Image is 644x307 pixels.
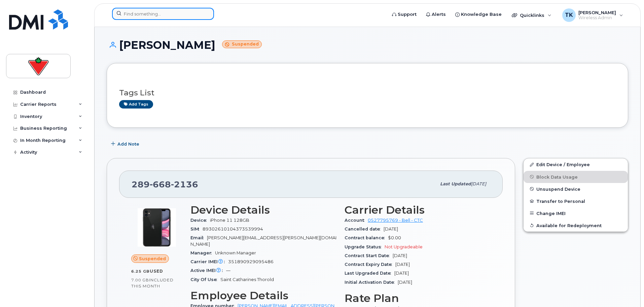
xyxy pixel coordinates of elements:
h3: Rate Plan [345,292,491,304]
span: [DATE] [384,226,398,232]
h3: Employee Details [190,289,336,302]
img: iPhone_11.jpg [137,207,177,248]
span: [DATE] [395,262,410,267]
span: Email [190,235,207,240]
button: Change IMEI [524,207,628,219]
span: Last updated [440,181,471,186]
span: 7.00 GB [131,278,149,282]
span: Not Upgradeable [385,244,423,249]
span: included this month [131,277,174,288]
a: Edit Device / Employee [524,158,628,171]
button: Transfer to Personal [524,195,628,207]
button: Add Note [107,138,145,150]
span: [PERSON_NAME][EMAIL_ADDRESS][PERSON_NAME][DOMAIN_NAME] [190,235,336,246]
span: $0.00 [388,235,401,240]
span: Unsuspend Device [536,186,580,191]
h3: Device Details [190,204,336,216]
span: Suspended [139,255,166,262]
span: [DATE] [398,280,412,285]
span: Carrier IMEI [190,259,228,264]
span: 289 [132,179,198,189]
span: 351890929095486 [228,259,274,264]
span: Active IMEI [190,268,226,273]
span: used [150,269,163,274]
span: Account [345,218,368,223]
span: [DATE] [393,253,407,258]
a: Add tags [119,100,153,109]
span: Upgrade Status [345,244,385,249]
a: 0527795769 - Bell - CTC [368,218,423,223]
span: Add Note [117,141,139,147]
h3: Tags List [119,89,616,97]
span: Saint Catharines Thorold [220,277,274,282]
span: [DATE] [394,271,409,276]
span: 2136 [171,179,198,189]
button: Available for Redeployment [524,219,628,232]
span: Unknown Manager [215,250,256,255]
span: City Of Use [190,277,220,282]
span: Initial Activation Date [345,280,398,285]
span: 89302610104373539994 [203,226,263,232]
span: Last Upgraded Date [345,271,394,276]
span: Cancelled date [345,226,384,232]
span: 668 [150,179,171,189]
span: [DATE] [471,181,486,186]
span: 6.25 GB [131,269,150,274]
span: Manager [190,250,215,255]
span: Contract Expiry Date [345,262,395,267]
h1: [PERSON_NAME] [107,39,628,51]
span: Contract balance [345,235,388,240]
span: Contract Start Date [345,253,393,258]
span: SIM [190,226,203,232]
h3: Carrier Details [345,204,491,216]
button: Unsuspend Device [524,183,628,195]
span: — [226,268,230,273]
button: Block Data Usage [524,171,628,183]
span: Available for Redeployment [536,223,602,228]
small: Suspended [222,40,262,48]
span: iPhone 11 128GB [210,218,249,223]
span: Device [190,218,210,223]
